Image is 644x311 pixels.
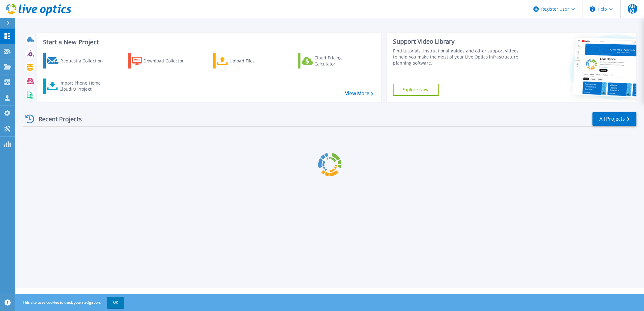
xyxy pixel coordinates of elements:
[345,91,373,96] a: View More
[43,39,373,45] h3: Start a New Project
[592,112,636,126] a: All Projects
[107,297,124,308] button: OK
[393,48,521,66] div: Find tutorials, instructional guides and other support videos to help you make the most of your L...
[393,38,521,45] div: Support Video Library
[60,55,109,67] div: Request a Collection
[128,53,196,69] a: Download Collector
[17,297,124,308] span: This site uses cookies to track your navigation.
[213,53,280,69] a: Upload Files
[59,80,107,92] div: Import Phone Home CloudIQ Project
[230,55,278,67] div: Upload Files
[43,53,111,69] a: Request a Collection
[143,55,192,67] div: Download Collector
[628,4,637,14] span: AHKJ
[23,112,90,126] div: Recent Projects
[393,84,439,96] a: Explore Now!
[314,55,363,67] div: Cloud Pricing Calculator
[298,53,365,69] a: Cloud Pricing Calculator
